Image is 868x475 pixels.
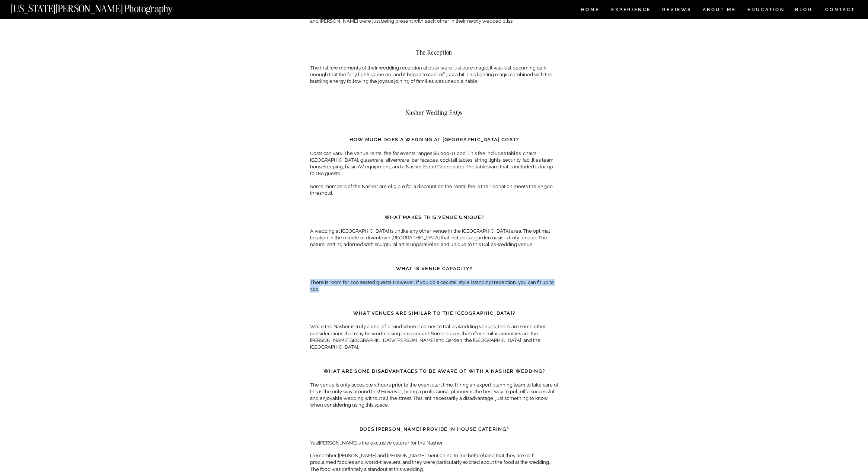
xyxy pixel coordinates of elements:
[310,109,558,116] h2: Nasher Wedding FAQs
[310,65,558,85] p: The first few moments of their wedding reception at dusk were just pure magic. It was just becomi...
[702,7,736,14] a: ABOUT ME
[310,279,558,293] p: There is room for 200 seated guests. However, if you do a cocktail style (standing) reception, yo...
[353,310,516,316] strong: What venues are similar to the [GEOGRAPHIC_DATA]?
[310,452,558,473] p: I remember [PERSON_NAME] and [PERSON_NAME] mentioning to me beforehand that they are self-proclai...
[310,382,558,409] p: The venue is only accesible 3 hours prior to the event start time. Hiring an expert planning team...
[310,183,558,197] p: Some members of the Nasher are eligible for a discount on the rental fee is their donation meets ...
[384,214,484,220] strong: What makes this venue unique?
[662,7,690,14] a: REVIEWS
[580,7,601,14] a: HOME
[11,4,198,10] a: [US_STATE][PERSON_NAME] Photography
[611,7,650,14] a: Experience
[310,228,558,248] p: A wedding at [GEOGRAPHIC_DATA] is unlike any other venue in the [GEOGRAPHIC_DATA] area. The optim...
[360,426,509,432] strong: Does [PERSON_NAME] provide in house catering?
[310,323,558,350] p: While the Nasher is truly a one-of-a-kind when it comes to Dallas wedding venues, there are some ...
[825,6,856,14] a: CONTACT
[310,49,558,56] h2: The Reception
[310,150,558,177] p: Costs can vary. The venue rental fee for events ranges $6,000-11,000. This fee includes tables, c...
[396,266,473,271] strong: What is venue capacity?
[323,368,545,374] strong: What are some disadvantages to be aware of with a Nasher wedding?
[319,440,357,446] a: [PERSON_NAME]
[795,7,813,14] a: BLOG
[310,440,558,446] p: Yes! is the exclusive caterer for the Nasher.
[747,7,786,14] a: EDUCATION
[350,137,519,142] strong: How much does a wedding at [GEOGRAPHIC_DATA] cost?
